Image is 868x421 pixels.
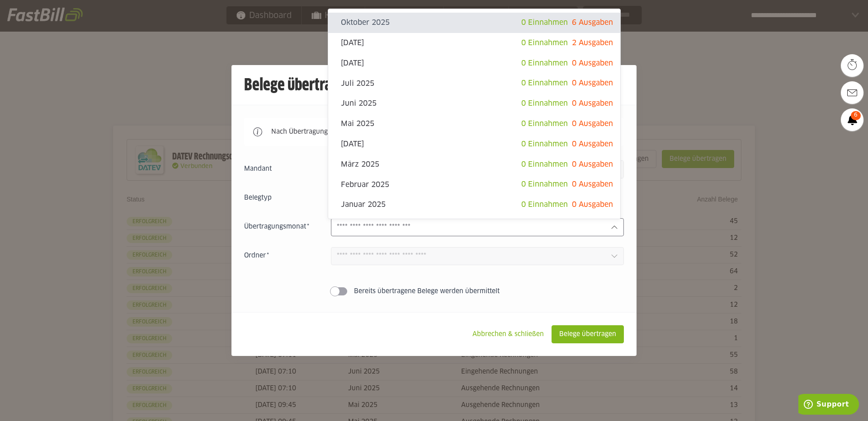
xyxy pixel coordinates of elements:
sl-option: Juni 2025 [328,94,620,114]
span: 0 Einnahmen [521,161,568,168]
sl-button: Abbrechen & schließen [465,325,552,343]
sl-option: März 2025 [328,154,620,175]
sl-option: Februar 2025 [328,175,620,195]
span: 0 Ausgaben [572,181,613,188]
sl-option: Juli 2025 [328,74,620,94]
span: 0 Ausgaben [572,100,613,107]
sl-option: [DATE] [328,134,620,154]
sl-button: Belege übertragen [552,325,624,343]
iframe: Öffnet ein Widget, in dem Sie weitere Informationen finden [798,394,859,416]
span: 0 Einnahmen [521,181,568,188]
span: 2 Ausgaben [572,39,613,47]
sl-switch: Bereits übertragene Belege werden übermittelt [244,287,624,296]
span: 0 Einnahmen [521,19,568,26]
sl-option: [DATE] [328,53,620,74]
span: 0 Ausgaben [572,120,613,127]
sl-option: [DATE] [328,33,620,53]
span: 0 Ausgaben [572,80,613,87]
span: 0 Ausgaben [572,161,613,168]
span: 0 Einnahmen [521,140,568,148]
span: 6 Ausgaben [572,19,613,26]
span: 0 Einnahmen [521,100,568,107]
span: 0 Ausgaben [572,60,613,67]
sl-option: Oktober 2025 [328,13,620,33]
a: 6 [841,108,863,131]
span: 6 [851,111,861,120]
span: 0 Einnahmen [521,80,568,87]
span: 0 Ausgaben [572,140,613,148]
span: 0 Einnahmen [521,120,568,127]
span: 0 Einnahmen [521,201,568,208]
span: 0 Einnahmen [521,60,568,67]
sl-option: Januar 2025 [328,195,620,215]
span: 0 Einnahmen [521,39,568,47]
sl-option: Mai 2025 [328,114,620,134]
span: 0 Ausgaben [572,201,613,208]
